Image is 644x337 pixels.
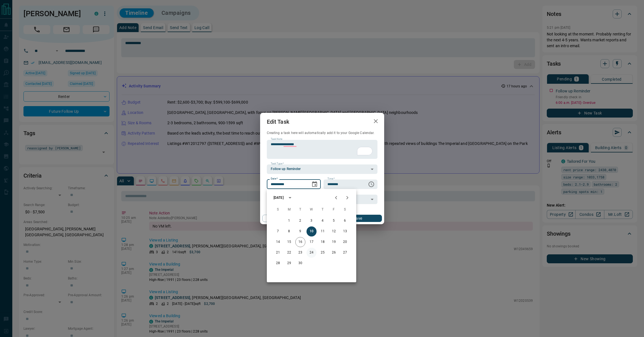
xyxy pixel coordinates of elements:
label: Time [327,177,335,181]
button: 8 [284,226,294,236]
button: 11 [318,226,328,236]
button: 4 [318,216,328,226]
button: 17 [306,237,317,247]
button: 13 [340,226,350,236]
button: 2 [295,216,305,226]
button: 3 [306,216,317,226]
button: 30 [295,258,305,268]
span: Wednesday [306,204,317,215]
button: 21 [273,248,283,258]
button: 7 [273,226,283,236]
button: Cancel [262,215,310,222]
button: 9 [295,226,305,236]
button: 15 [284,237,294,247]
span: Sunday [273,204,283,215]
div: [DATE] [274,195,284,200]
button: Choose time, selected time is 6:00 AM [366,179,377,190]
button: 29 [284,258,294,268]
span: Thursday [318,204,328,215]
button: Next month [342,192,353,203]
button: 5 [329,216,339,226]
button: 14 [273,237,283,247]
button: 28 [273,258,283,268]
button: 19 [329,237,339,247]
p: Creating a task here will automatically add it to your Google Calendar. [267,131,377,135]
button: 20 [340,237,350,247]
button: 27 [340,248,350,258]
button: 18 [318,237,328,247]
button: calendar view is open, switch to year view [285,193,295,202]
button: 22 [284,248,294,258]
span: Tuesday [295,204,305,215]
label: Task Type [271,162,284,166]
button: 16 [295,237,305,247]
button: 12 [329,226,339,236]
button: Choose date, selected date is Sep 10, 2025 [309,179,320,190]
span: Monday [284,204,294,215]
button: 6 [340,216,350,226]
button: 10 [306,226,317,236]
button: 1 [284,216,294,226]
button: 23 [295,248,305,258]
button: 24 [306,248,317,258]
button: 26 [329,248,339,258]
button: Save [334,215,382,222]
span: Saturday [340,204,350,215]
label: Date [271,177,278,181]
button: Previous month [331,192,342,203]
span: Friday [329,204,339,215]
label: Task Note [271,137,282,141]
div: Follow up Reminder [267,164,377,174]
button: 25 [318,248,328,258]
h2: Edit Task [260,113,296,131]
textarea: To enrich screen reader interactions, please activate Accessibility in Grammarly extension settings [271,142,374,156]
